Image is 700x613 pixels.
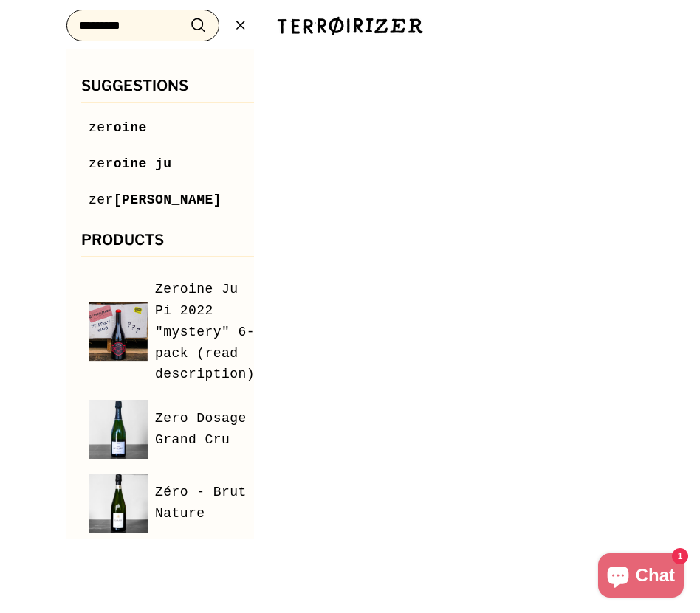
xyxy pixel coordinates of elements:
[89,279,255,385] a: Zeroine Ju Pi 2022 "mystery" 6-pack (read description) Zeroine Ju Pi 2022 "mystery" 6-pack (read ...
[81,232,262,257] h3: Products
[155,408,255,451] span: Zero Dosage Grand Cru
[89,400,148,459] img: Zero Dosage Grand Cru
[594,553,688,601] inbox-online-store-chat: Shopify online store chat
[89,474,148,533] img: Zéro - Brut Nature
[114,193,222,207] span: [PERSON_NAME]
[155,482,255,524] span: Zéro - Brut Nature
[89,302,148,361] img: Zeroine Ju Pi 2022 "mystery" 6-pack (read description)
[89,190,255,211] a: zer[PERSON_NAME]
[155,279,255,385] span: Zeroine Ju Pi 2022 "mystery" 6-pack (read description)
[89,193,114,207] mark: zer
[89,120,114,135] mark: zer
[89,153,255,175] a: zeroine ju
[89,156,114,171] mark: zer
[114,120,147,135] span: oine
[89,117,255,139] a: zeroine
[81,78,262,103] h3: Suggestions
[89,400,255,459] a: Zero Dosage Grand Cru Zero Dosage Grand Cru
[114,156,172,171] span: oine ju
[89,474,255,533] a: Zéro - Brut Nature Zéro - Brut Nature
